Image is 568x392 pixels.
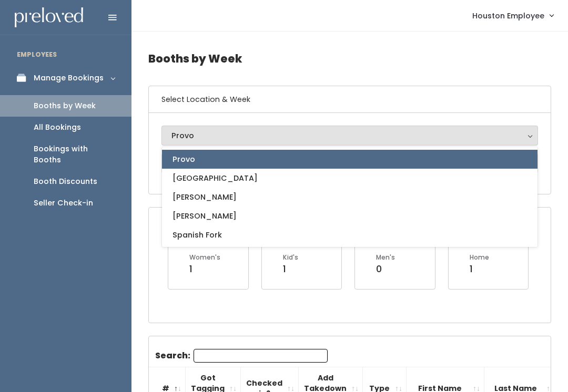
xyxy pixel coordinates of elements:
[155,349,328,363] label: Search:
[462,4,564,27] a: Houston Employee
[376,253,395,262] div: Men's
[470,253,489,262] div: Home
[173,229,222,241] span: Spanish Fork
[194,349,328,363] input: Search:
[472,10,544,22] span: Houston Employee
[149,86,551,113] h6: Select Location & Week
[173,210,237,222] span: [PERSON_NAME]
[34,198,93,209] div: Seller Check-in
[283,253,298,262] div: Kid's
[148,44,551,73] h4: Booths by Week
[173,153,195,165] span: Provo
[34,100,96,111] div: Booths by Week
[189,262,220,276] div: 1
[34,73,104,84] div: Manage Bookings
[34,176,97,187] div: Booth Discounts
[161,126,538,146] button: Provo
[34,122,81,133] div: All Bookings
[376,262,395,276] div: 0
[171,130,528,141] div: Provo
[15,7,83,28] img: preloved logo
[173,172,258,184] span: [GEOGRAPHIC_DATA]
[189,253,220,262] div: Women's
[283,262,298,276] div: 1
[470,262,489,276] div: 1
[34,143,115,166] div: Bookings with Booths
[173,191,237,203] span: [PERSON_NAME]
